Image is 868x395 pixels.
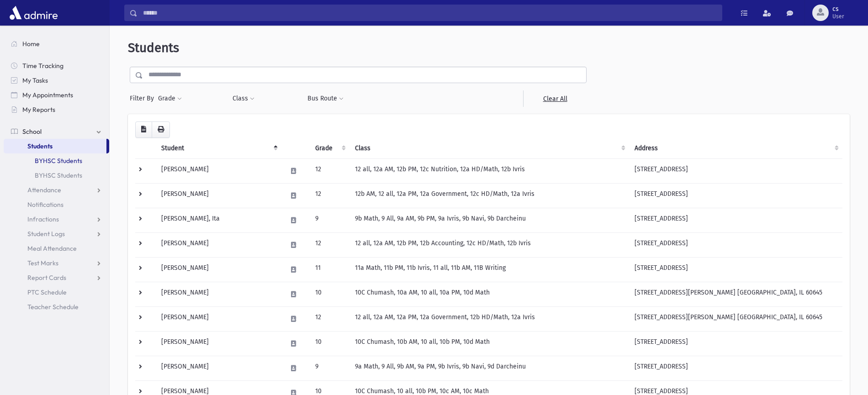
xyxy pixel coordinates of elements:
td: 9a Math, 9 All, 9b AM, 9a PM, 9b Ivris, 9b Navi, 9d Darcheinu [349,356,630,380]
td: 10C Chumash, 10b AM, 10 all, 10b PM, 10d Math [349,331,630,356]
th: Class: activate to sort column ascending [349,138,630,159]
input: Search [138,5,722,21]
td: 9 [310,208,349,232]
a: Students [4,139,106,153]
td: 11 [310,257,349,282]
span: My Appointments [22,91,73,99]
span: Time Tracking [22,62,64,70]
td: [STREET_ADDRESS] [629,356,842,380]
td: [PERSON_NAME] [156,232,281,257]
span: Meal Attendance [27,244,77,253]
span: Infractions [27,215,59,223]
button: Bus Route [307,90,344,107]
span: PTC Schedule [27,288,67,296]
span: Students [128,40,179,55]
th: Student: activate to sort column descending [156,138,281,159]
td: [PERSON_NAME] [156,306,281,331]
td: [STREET_ADDRESS] [629,208,842,232]
span: User [832,13,844,20]
td: [PERSON_NAME] [156,356,281,380]
a: My Tasks [4,73,109,88]
a: PTC Schedule [4,285,109,300]
span: Filter By [130,94,158,103]
a: Meal Attendance [4,241,109,256]
td: 11a Math, 11b PM, 11b Ivris, 11 all, 11b AM, 11B Writing [349,257,630,282]
td: 12 all, 12a AM, 12a PM, 12a Government, 12b HD/Math, 12a Ivris [349,306,630,331]
span: Student Logs [27,230,65,238]
td: [STREET_ADDRESS] [629,257,842,282]
button: Class [232,90,255,107]
span: My Tasks [22,76,48,84]
button: CSV [135,121,152,138]
td: [PERSON_NAME] [156,158,281,183]
td: [STREET_ADDRESS] [629,232,842,257]
span: cs [832,5,844,13]
span: Attendance [27,186,61,194]
button: Grade [158,90,182,107]
th: Address: activate to sort column ascending [629,138,842,159]
td: [PERSON_NAME] [156,183,281,208]
a: Report Cards [4,270,109,285]
td: [STREET_ADDRESS] [629,183,842,208]
span: Test Marks [27,259,58,267]
span: Teacher Schedule [27,303,79,311]
span: Students [27,142,53,150]
a: School [4,124,109,139]
td: 10C Chumash, 10a AM, 10 all, 10a PM, 10d Math [349,282,630,306]
th: Grade: activate to sort column ascending [310,138,349,159]
td: [PERSON_NAME] [156,282,281,306]
td: [PERSON_NAME] [156,257,281,282]
span: School [22,127,42,136]
td: 12 [310,183,349,208]
td: 12b AM, 12 all, 12a PM, 12a Government, 12c HD/Math, 12a Ivris [349,183,630,208]
td: 12 all, 12a AM, 12b PM, 12c Nutrition, 12a HD/Math, 12b Ivris [349,158,630,183]
a: Notifications [4,197,109,212]
td: 10 [310,331,349,356]
a: Student Logs [4,226,109,241]
a: Infractions [4,212,109,226]
a: Time Tracking [4,58,109,73]
img: AdmirePro [7,4,60,22]
td: [PERSON_NAME], Ita [156,208,281,232]
a: Test Marks [4,256,109,270]
span: Home [22,40,40,48]
td: [STREET_ADDRESS][PERSON_NAME] [GEOGRAPHIC_DATA], IL 60645 [629,282,842,306]
a: Home [4,37,109,51]
td: 10 [310,282,349,306]
td: [STREET_ADDRESS] [629,158,842,183]
a: BYHSC Students [4,168,109,183]
a: BYHSC Students [4,153,109,168]
td: 12 all, 12a AM, 12b PM, 12b Accounting, 12c HD/Math, 12b Ivris [349,232,630,257]
td: [STREET_ADDRESS][PERSON_NAME] [GEOGRAPHIC_DATA], IL 60645 [629,306,842,331]
span: Notifications [27,200,64,209]
a: My Reports [4,102,109,117]
td: 12 [310,232,349,257]
td: 12 [310,158,349,183]
span: My Reports [22,105,55,114]
td: [STREET_ADDRESS] [629,331,842,356]
button: Print [152,121,170,138]
a: Clear All [523,90,587,107]
span: Report Cards [27,274,66,282]
a: Attendance [4,183,109,197]
a: My Appointments [4,88,109,102]
td: [PERSON_NAME] [156,331,281,356]
td: 9b Math, 9 All, 9a AM, 9b PM, 9a Ivris, 9b Navi, 9b Darcheinu [349,208,630,232]
td: 9 [310,356,349,380]
td: 12 [310,306,349,331]
a: Teacher Schedule [4,300,109,314]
